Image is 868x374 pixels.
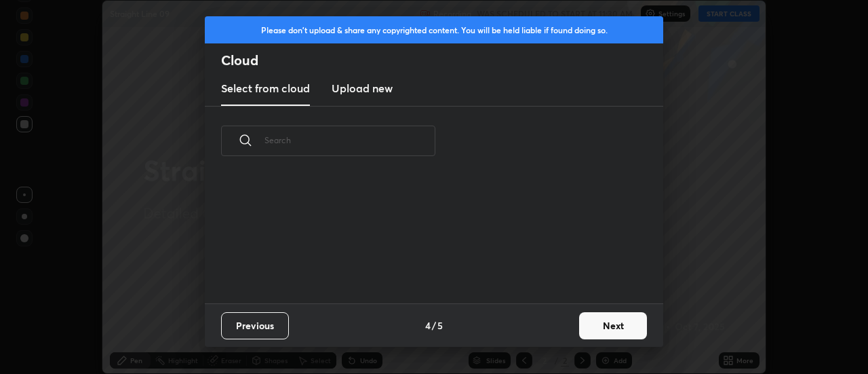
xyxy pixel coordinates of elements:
h4: 4 [425,318,431,333]
h4: 5 [437,318,443,333]
button: Next [579,312,647,339]
input: Search [264,111,435,169]
h2: Cloud [221,52,663,69]
h4: / [432,318,436,333]
h3: Select from cloud [221,80,310,96]
h3: Upload new [332,80,393,96]
div: Please don't upload & share any copyrighted content. You will be held liable if found doing so. [205,16,663,43]
button: Previous [221,312,289,339]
